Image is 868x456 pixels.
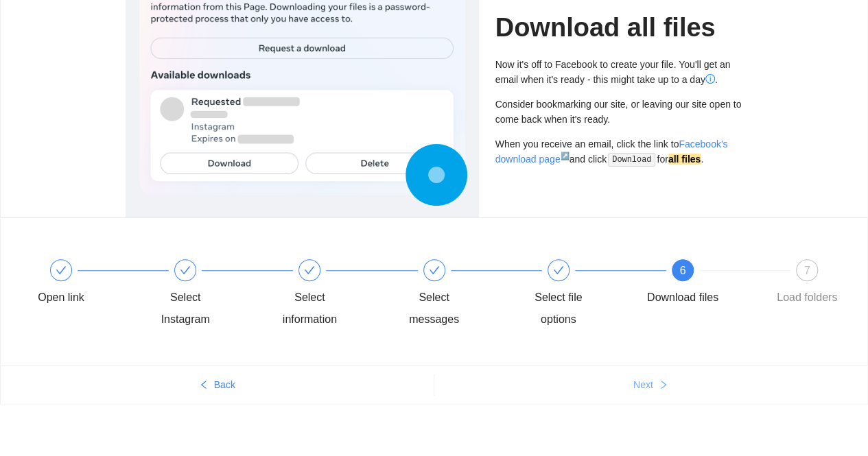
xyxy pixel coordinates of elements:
[395,287,474,331] div: Select messages
[560,152,569,160] sup: ↗
[668,154,701,165] strong: all files
[270,259,394,331] div: Select information
[647,287,718,309] div: Download files
[434,374,868,396] button: Nextright
[395,259,519,331] div: Select messages
[777,287,837,309] div: Load folders
[519,259,643,331] div: Select file options
[56,265,67,276] span: check
[767,259,847,309] div: 7Load folders
[145,259,270,331] div: Select Instagram
[553,265,564,276] span: check
[633,377,653,392] span: Next
[608,153,655,167] code: Download
[495,97,743,127] div: Consider bookmarking our site, or leaving our site open to come back when it's ready.
[679,265,685,276] span: 6
[214,377,235,392] span: Back
[495,139,728,165] a: Facebook's download page↗
[519,287,598,331] div: Select file options
[643,259,767,309] div: 6Download files
[495,136,743,167] div: When you receive an email, click the link to and click for .
[495,57,743,87] div: Now it's off to Facebook to create your file. You'll get an email when it's ready - this might ta...
[21,259,145,309] div: Open link
[1,374,434,396] button: leftBack
[705,74,715,84] span: info-circle
[304,265,315,276] span: check
[270,287,349,331] div: Select information
[145,287,225,331] div: Select Instagram
[659,380,668,391] span: right
[429,265,440,276] span: check
[180,265,191,276] span: check
[804,265,810,276] span: 7
[199,380,209,391] span: left
[495,12,743,44] h1: Download all files
[38,287,84,309] div: Open link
